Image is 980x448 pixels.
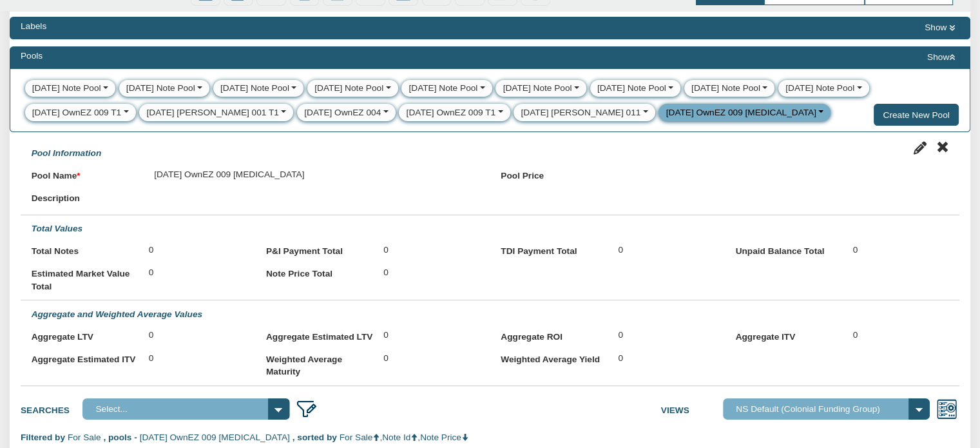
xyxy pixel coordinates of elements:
[32,186,144,205] label: Description
[21,433,65,442] span: Filtered by
[521,106,640,119] div: [DATE] [PERSON_NAME] 011
[68,433,101,442] span: For Sale
[140,433,290,442] span: [DATE] OwnEZ 009 [MEDICAL_DATA]
[32,82,101,95] div: [DATE] Note Pool
[407,106,496,119] div: [DATE] OwnEZ 009 T1
[691,82,760,95] div: [DATE] Note Pool
[501,163,607,182] label: Pool Price
[874,104,959,125] button: Create New Pool
[842,239,948,261] div: 0
[138,324,244,347] div: 0
[503,82,572,95] div: [DATE] Note Pool
[408,82,477,95] div: [DATE] Note Pool
[735,239,841,258] label: Unpaid Balance Total
[126,82,195,95] div: [DATE] Note Pool
[32,239,138,258] label: Total Notes
[842,324,948,347] div: 0
[32,163,144,182] label: Pool Name
[296,398,317,420] img: edit_filter_icon.png
[661,398,723,417] label: Views
[597,82,666,95] div: [DATE] Note Pool
[143,163,479,186] div: [DATE] OwnEZ 009 [MEDICAL_DATA]
[146,106,278,119] div: [DATE] [PERSON_NAME] 001 T1
[21,20,46,33] div: Labels
[266,261,372,280] label: Note Price Total
[501,324,607,344] label: Aggregate ROI
[340,433,373,442] span: For Sale
[103,433,106,442] span: ,
[501,347,607,366] label: Weighted Average Yield
[418,433,420,442] span: ,
[21,300,959,324] div: Aggregate and Weighted Average Values
[608,239,714,261] div: 0
[666,106,816,119] div: [DATE] OwnEZ 009 [MEDICAL_DATA]
[32,347,138,366] label: Aggregate Estimated ITV
[32,106,122,119] div: [DATE] OwnEZ 009 T1
[266,324,372,344] label: Aggregate Estimated LTV
[220,82,289,95] div: [DATE] Note Pool
[382,433,410,442] span: Note Id
[314,82,383,95] div: [DATE] Note Pool
[21,50,43,63] div: Pools
[501,239,607,258] label: TDI Payment Total
[735,324,841,344] label: Aggregate ITV
[936,398,957,420] img: views.png
[608,347,714,369] div: 0
[266,239,372,258] label: P&I Payment Total
[32,324,138,344] label: Aggregate LTV
[372,239,479,261] div: 0
[138,239,244,261] div: 0
[920,20,959,35] button: Show
[380,433,382,442] span: ,
[372,347,479,369] div: 0
[785,82,854,95] div: [DATE] Note Pool
[21,140,112,163] div: Pool Information
[108,433,137,442] span: pools -
[420,433,461,442] span: Note Price
[266,347,372,378] label: Weighted Average Maturity
[297,433,337,442] span: sorted by
[138,261,244,284] div: 0
[304,106,381,119] div: [DATE] OwnEZ 004
[293,433,295,442] span: ,
[372,324,479,347] div: 0
[138,347,244,369] div: 0
[372,261,479,284] div: 0
[923,50,959,65] button: Show
[608,324,714,347] div: 0
[21,398,82,417] label: Searches
[21,215,959,239] div: Total Values
[32,261,138,293] label: Estimated Market Value Total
